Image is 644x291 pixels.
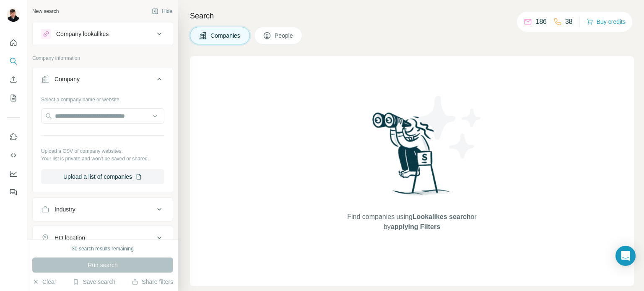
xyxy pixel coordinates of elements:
span: Companies [210,31,241,40]
button: HQ location [33,228,173,248]
div: 30 search results remaining [72,245,133,252]
button: Upload a list of companies [41,169,164,184]
div: Select a company name or website [41,93,164,103]
button: My lists [7,90,20,106]
button: Company [33,69,173,93]
p: 38 [565,17,573,27]
button: Share filters [132,278,173,286]
div: HQ location [55,234,85,242]
button: Dashboard [7,166,20,181]
button: Hide [146,5,178,18]
span: Lookalikes search [413,213,471,220]
button: Buy credits [587,16,626,28]
div: New search [32,8,59,15]
button: Quick start [7,35,20,50]
span: People [275,31,294,40]
button: Search [7,54,20,69]
div: Company [55,75,80,83]
button: Save search [73,278,115,286]
img: Avatar [7,8,20,22]
img: Surfe Illustration - Stars [412,90,488,165]
h4: Search [190,10,634,22]
div: Industry [55,205,75,214]
span: applying Filters [391,223,440,230]
p: Upload a CSV of company websites. [41,147,164,155]
button: Company lookalikes [33,24,173,44]
button: Industry [33,199,173,219]
p: 186 [535,17,547,27]
button: Use Surfe on LinkedIn [7,129,20,144]
span: Find companies using or by [345,212,479,232]
div: Company lookalikes [56,30,109,38]
p: Your list is private and won't be saved or shared. [41,155,164,162]
button: Enrich CSV [7,72,20,87]
p: Company information [32,54,173,62]
img: Surfe Illustration - Woman searching with binoculars [369,110,456,203]
button: Feedback [7,185,20,200]
button: Clear [32,278,56,286]
div: Open Intercom Messenger [615,246,636,266]
button: Use Surfe API [7,148,20,163]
